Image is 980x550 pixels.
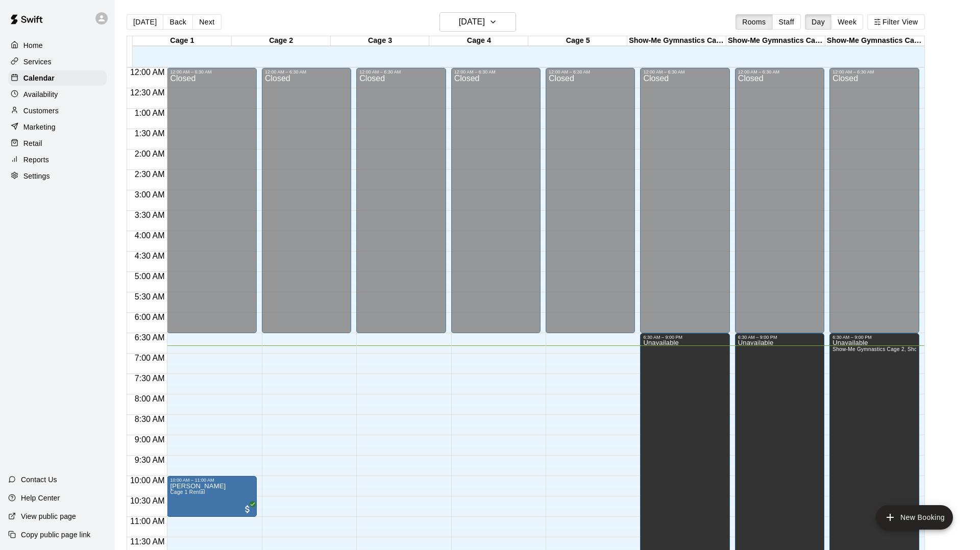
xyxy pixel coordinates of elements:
span: 8:00 AM [132,394,167,403]
p: Help Center [21,493,60,503]
div: Cage 4 [429,36,528,46]
button: Week [831,14,863,30]
div: 12:00 AM – 6:30 AM [359,69,443,74]
span: 5:00 AM [132,272,167,281]
p: Settings [23,171,50,181]
p: View public page [21,511,76,521]
button: [DATE] [127,14,163,30]
span: 10:00 AM [128,476,167,485]
span: 9:30 AM [132,456,167,464]
span: 12:00 AM [128,68,167,77]
div: 12:00 AM – 6:30 AM [454,69,537,74]
div: 6:30 AM – 9:00 PM [738,335,821,340]
div: Cage 5 [528,36,627,46]
p: Calendar [23,73,55,83]
div: 12:00 AM – 6:30 AM: Closed [735,68,824,333]
a: Availability [8,87,107,102]
div: Closed [265,74,348,337]
a: Settings [8,168,107,184]
div: 12:00 AM – 6:30 AM [832,69,916,74]
span: 9:00 AM [132,435,167,444]
div: 12:00 AM – 6:30 AM [265,69,348,74]
div: 10:00 AM – 11:00 AM [170,478,253,483]
a: Services [8,54,107,69]
div: Closed [359,74,443,337]
button: Back [163,14,193,30]
span: 3:00 AM [132,190,167,199]
span: 6:30 AM [132,333,167,342]
button: Next [192,14,221,30]
div: 12:00 AM – 6:30 AM: Closed [262,68,351,333]
div: 12:00 AM – 6:30 AM: Closed [356,68,446,333]
button: add [876,505,953,530]
span: 8:30 AM [132,415,167,423]
span: 7:30 AM [132,374,167,383]
p: Contact Us [21,474,57,485]
div: 12:00 AM – 6:30 AM: Closed [451,68,541,333]
span: 1:00 AM [132,109,167,117]
div: Closed [832,74,916,337]
div: 12:00 AM – 6:30 AM: Closed [640,68,729,333]
div: Cage 3 [331,36,430,46]
button: Day [805,14,831,30]
div: Show-Me Gymnastics Cage 1 [627,36,726,46]
span: 6:00 AM [132,313,167,321]
span: 2:00 AM [132,149,167,158]
h6: [DATE] [459,15,485,29]
button: Staff [772,14,801,30]
div: 10:00 AM – 11:00 AM: Paul Rotter [167,476,256,517]
button: Filter View [867,14,924,30]
span: 11:00 AM [128,517,167,526]
a: Retail [8,136,107,151]
span: 7:00 AM [132,354,167,362]
a: Reports [8,152,107,167]
a: Marketing [8,119,107,135]
p: Marketing [23,122,56,132]
div: Cage 2 [232,36,331,46]
p: Customers [23,106,59,116]
span: 2:30 AM [132,170,167,179]
span: Show-Me Gymnastics Cage 2, Show-Me Gymnastics Cage 3 [832,346,979,352]
button: Rooms [736,14,772,30]
div: 12:00 AM – 6:30 AM [170,69,253,74]
span: Cage 1 Rental [170,489,205,495]
div: Closed [738,74,821,337]
p: Reports [23,155,49,165]
p: Retail [23,138,42,148]
span: 11:30 AM [128,537,167,546]
span: 4:30 AM [132,252,167,260]
span: 1:30 AM [132,129,167,138]
a: Customers [8,103,107,118]
p: Services [23,57,52,67]
div: 12:00 AM – 6:30 AM [738,69,821,74]
div: Show-Me Gymnastics Cage 2 [726,36,825,46]
div: 12:00 AM – 6:30 AM: Closed [829,68,919,333]
span: 5:30 AM [132,292,167,301]
div: Closed [454,74,537,337]
div: Cage 1 [133,36,232,46]
div: 12:00 AM – 6:30 AM: Closed [167,68,256,333]
div: 6:30 AM – 9:00 PM [832,335,916,340]
div: Closed [643,74,726,337]
span: 4:00 AM [132,231,167,240]
p: Home [23,40,43,51]
span: 12:30 AM [128,88,167,97]
div: Closed [170,74,253,337]
a: Home [8,38,107,53]
p: Copy public page link [21,530,90,540]
div: Show-Me Gymnastics Cage 3 [825,36,924,46]
span: All customers have paid [242,504,253,514]
span: 3:30 AM [132,211,167,219]
span: 10:30 AM [128,496,167,505]
div: 6:30 AM – 9:00 PM [643,335,726,340]
a: Calendar [8,70,107,86]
